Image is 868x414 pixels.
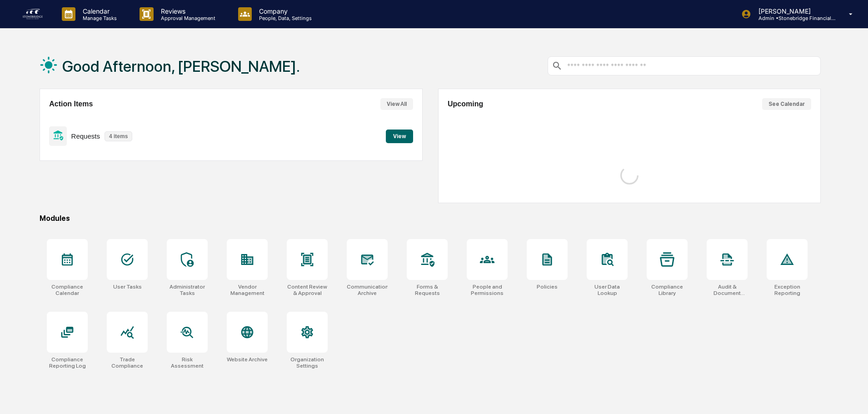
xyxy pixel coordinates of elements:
[448,100,483,108] h2: Upcoming
[386,131,413,140] a: View
[40,214,821,223] div: Modules
[49,100,93,108] h2: Action Items
[154,15,220,21] p: Approval Management
[105,131,132,141] p: 4 items
[167,356,208,369] div: Risk Assessment
[47,356,88,369] div: Compliance Reporting Log
[762,98,811,110] button: See Calendar
[75,15,121,21] p: Manage Tasks
[62,57,300,75] h1: Good Afternoon, [PERSON_NAME].
[751,15,836,21] p: Admin • Stonebridge Financial Group
[537,284,558,290] div: Policies
[707,284,748,296] div: Audit & Document Logs
[71,132,100,140] p: Requests
[154,7,220,15] p: Reviews
[287,284,328,296] div: Content Review & Approval
[252,15,316,21] p: People, Data, Settings
[227,356,268,363] div: Website Archive
[347,284,388,296] div: Communications Archive
[22,7,44,21] img: logo
[227,284,268,296] div: Vendor Management
[167,284,208,296] div: Administrator Tasks
[407,284,448,296] div: Forms & Requests
[386,130,413,143] button: View
[647,284,688,296] div: Compliance Library
[467,284,508,296] div: People and Permissions
[751,7,836,15] p: [PERSON_NAME]
[75,7,121,15] p: Calendar
[113,284,142,290] div: User Tasks
[587,284,628,296] div: User Data Lookup
[767,284,808,296] div: Exception Reporting
[380,98,413,110] button: View All
[287,356,328,369] div: Organization Settings
[47,284,88,296] div: Compliance Calendar
[252,7,316,15] p: Company
[107,356,148,369] div: Trade Compliance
